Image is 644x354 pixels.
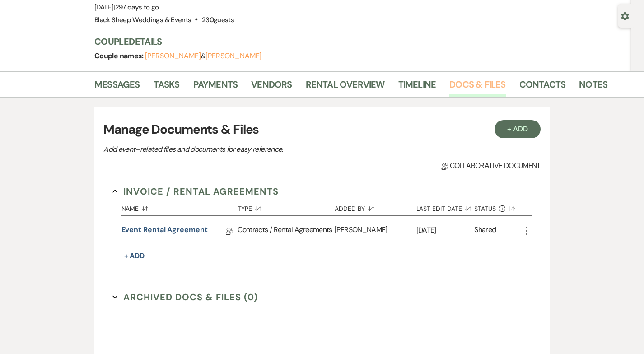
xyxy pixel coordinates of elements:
[306,77,385,97] a: Rental Overview
[145,52,201,60] button: [PERSON_NAME]
[238,216,335,247] div: Contracts / Rental Agreements
[94,77,140,97] a: Messages
[154,77,180,97] a: Tasks
[335,198,416,215] button: Added By
[579,77,607,97] a: Notes
[145,51,261,61] span: &
[449,77,505,97] a: Docs & Files
[103,144,420,155] p: Add event–related files and documents for easy reference.
[238,198,335,215] button: Type
[94,35,600,48] h3: Couple Details
[474,205,496,212] span: Status
[121,250,148,262] button: + Add
[398,77,436,97] a: Timeline
[251,77,292,97] a: Vendors
[495,120,541,138] button: + Add
[474,224,496,238] div: Shared
[121,224,208,238] a: Event Rental Agreement
[193,77,238,97] a: Payments
[94,3,159,12] span: [DATE]
[441,160,541,171] span: Collaborative document
[112,290,258,304] button: Archived Docs & Files (0)
[474,198,521,215] button: Status
[335,216,416,247] div: [PERSON_NAME]
[416,224,475,236] p: [DATE]
[121,198,238,215] button: Name
[205,52,261,60] button: [PERSON_NAME]
[416,198,475,215] button: Last Edit Date
[103,120,541,139] h3: Manage Documents & Files
[115,3,159,12] span: 297 days to go
[112,185,279,198] button: Invoice / Rental Agreements
[124,251,145,261] span: + Add
[113,3,159,12] span: |
[202,15,234,24] span: 230 guests
[94,15,191,24] span: Black Sheep Weddings & Events
[519,77,566,97] a: Contacts
[94,51,145,61] span: Couple names:
[621,11,629,20] button: Open lead details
